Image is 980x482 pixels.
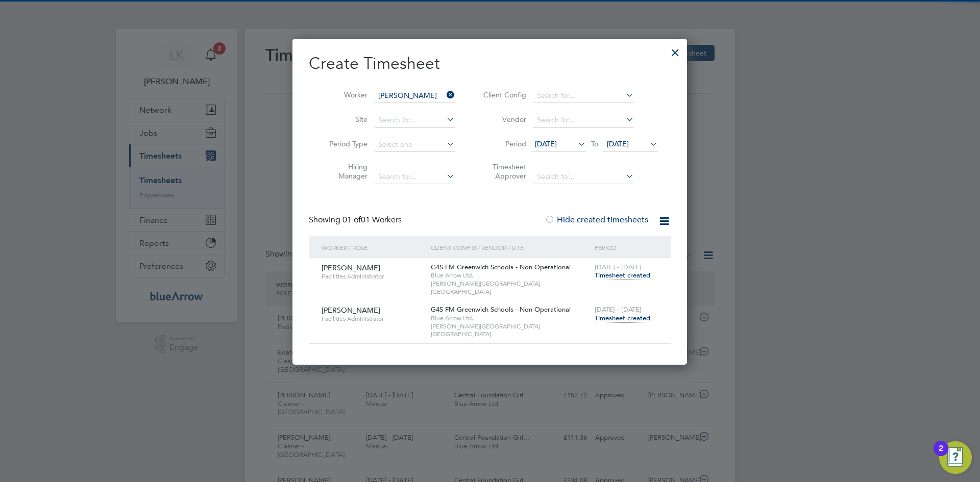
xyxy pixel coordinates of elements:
[480,139,526,148] label: Period
[322,263,380,272] span: [PERSON_NAME]
[595,271,650,280] span: Timesheet created
[322,306,380,315] span: [PERSON_NAME]
[431,314,590,322] span: Blue Arrow Ltd.
[607,139,629,148] span: [DATE]
[535,139,557,148] span: [DATE]
[431,263,571,271] span: G4S FM Greenwich Schools - Non Operational
[533,113,634,128] input: Search for...
[595,305,642,314] span: [DATE] - [DATE]
[322,315,423,323] span: Facilities Administrator
[431,271,590,280] span: Blue Arrow Ltd.
[595,314,650,323] span: Timesheet created
[595,263,642,271] span: [DATE] - [DATE]
[309,215,404,225] div: Showing
[431,322,590,338] span: [PERSON_NAME][GEOGRAPHIC_DATA] [GEOGRAPHIC_DATA]
[545,215,648,225] label: Hide created timesheets
[480,90,526,99] label: Client Config
[322,272,423,281] span: Facilities Administrator
[322,162,367,181] label: Hiring Manager
[428,236,592,259] div: Client Config / Vendor / Site
[588,137,601,150] span: To
[309,53,671,74] h2: Create Timesheet
[322,90,367,99] label: Worker
[533,89,634,103] input: Search for...
[342,215,402,225] span: 01 Workers
[322,139,367,148] label: Period Type
[322,115,367,124] label: Site
[431,305,571,314] span: G4S FM Greenwich Schools - Non Operational
[375,138,455,152] input: Select one
[375,113,455,128] input: Search for...
[592,236,660,259] div: Period
[533,170,634,184] input: Search for...
[342,215,361,225] span: 01 of
[375,89,455,103] input: Search for...
[375,170,455,184] input: Search for...
[939,441,972,474] button: Open Resource Center, 2 new notifications
[939,448,943,462] div: 2
[431,280,590,295] span: [PERSON_NAME][GEOGRAPHIC_DATA] [GEOGRAPHIC_DATA]
[480,162,526,181] label: Timesheet Approver
[480,115,526,124] label: Vendor
[319,236,428,259] div: Worker / Role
